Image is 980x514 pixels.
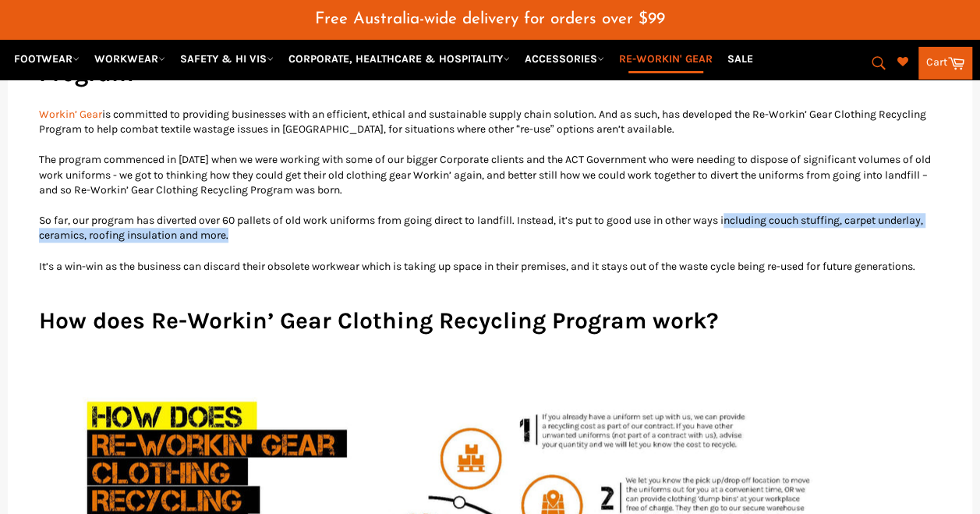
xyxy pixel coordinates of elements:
p: The program commenced in [DATE] when we were working with some of our bigger Corporate clients an... [39,152,941,197]
a: ACCESSORIES [518,45,610,73]
p: It’s a win-win as the business can discard their obsolete workwear which is taking up space in th... [39,259,941,274]
a: Workin’ Gear [39,108,102,121]
p: So far, our program has diverted over 60 pallets of old work uniforms from going direct to landfi... [39,213,941,243]
a: RE-WORKIN' GEAR [613,45,719,73]
a: SAFETY & HI VIS [174,45,280,73]
span: Free Australia-wide delivery for orders over $99 [315,11,665,27]
h2: How does Re-Workin’ Gear Clothing Recycling Program work? [39,305,941,337]
a: FOOTWEAR [8,45,86,73]
p: is committed to providing businesses with an efficient, ethical and sustainable supply chain solu... [39,107,941,137]
a: SALE [721,45,759,73]
a: Cart [918,47,972,80]
a: WORKWEAR [88,45,172,73]
a: CORPORATE, HEALTHCARE & HOSPITALITY [282,45,516,73]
